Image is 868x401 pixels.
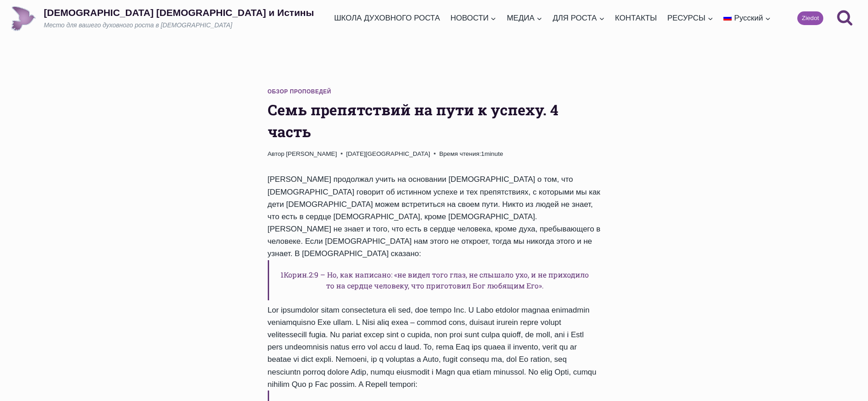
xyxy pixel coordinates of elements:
[11,6,314,31] a: [DEMOGRAPHIC_DATA] [DEMOGRAPHIC_DATA] и ИстиныМесто для вашего духовного роста в [DEMOGRAPHIC_DATA]
[268,149,285,159] span: Автор
[507,12,542,24] span: МЕДИА
[797,11,823,25] a: Ziedot
[268,99,601,143] h1: Семь препятствий на пути к успеху. 4 часть
[553,12,605,24] span: ДЛЯ РОСТА
[11,6,36,31] img: Draudze Gars un Patiesība
[439,149,503,159] span: 1
[44,21,314,30] p: Место для вашего духовного роста в [DEMOGRAPHIC_DATA]
[286,150,337,157] a: [PERSON_NAME]
[439,150,481,157] span: Время чтения:
[450,12,496,24] span: НОВОСТИ
[44,7,314,18] p: [DEMOGRAPHIC_DATA] [DEMOGRAPHIC_DATA] и Истины
[734,14,763,22] span: Русский
[667,12,713,24] span: РЕСУРСЫ
[484,150,503,157] span: minute
[346,149,430,159] time: [DATE][GEOGRAPHIC_DATA]
[268,260,601,300] h6: 1Корин.2:9 – Но, как написано: «не видел того глаз, не слышало ухо, и не приходило то на сердце ч...
[832,6,857,31] button: Показать форму поиска
[268,88,332,95] a: Обзор проповедей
